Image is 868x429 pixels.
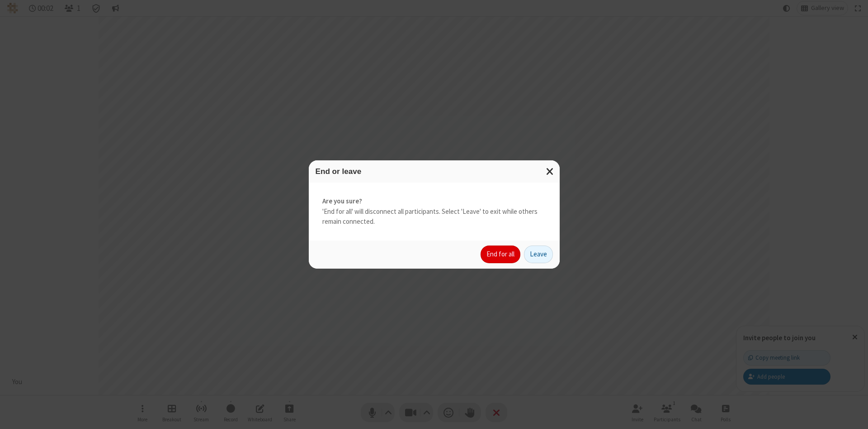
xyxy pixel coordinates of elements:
button: End for all [481,246,520,264]
strong: Are you sure? [322,196,546,207]
div: 'End for all' will disconnect all participants. Select 'Leave' to exit while others remain connec... [309,183,560,241]
button: Close modal [541,160,560,183]
h3: End or leave [316,167,553,176]
button: Leave [524,246,553,264]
